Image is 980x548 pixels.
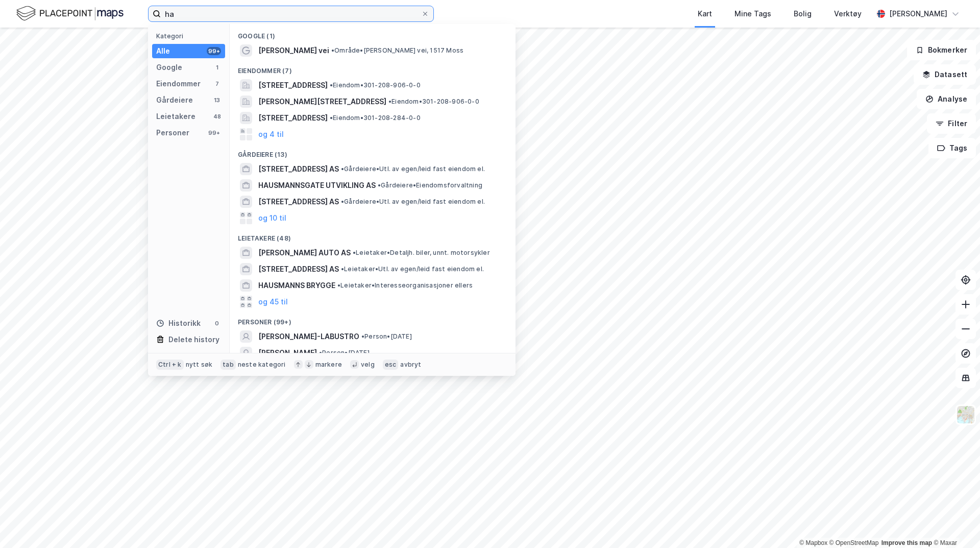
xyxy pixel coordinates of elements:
[928,138,976,158] button: Tags
[794,8,812,20] div: Bolig
[834,8,862,20] div: Verktøy
[156,94,193,106] div: Gårdeiere
[213,319,221,327] div: 0
[361,361,375,369] div: velg
[258,112,328,124] span: [STREET_ADDRESS]
[258,96,386,108] span: [PERSON_NAME][STREET_ADDRESS]
[337,281,340,289] span: •
[378,181,482,189] span: Gårdeiere • Eiendomsforvaltning
[213,96,221,104] div: 13
[698,8,712,20] div: Kart
[156,61,182,74] div: Google
[230,59,516,77] div: Eiendommer (7)
[330,114,421,122] span: Eiendom • 301-208-284-0-0
[258,196,339,208] span: [STREET_ADDRESS] AS
[907,40,976,60] button: Bokmerker
[230,142,516,161] div: Gårdeiere (13)
[258,279,335,292] span: HAUSMANNS BRYGGE
[341,198,344,205] span: •
[258,79,328,91] span: [STREET_ADDRESS]
[353,249,356,256] span: •
[331,46,463,55] span: Område • [PERSON_NAME] vei, 1517 Moss
[213,63,221,72] div: 1
[341,165,344,173] span: •
[258,296,288,308] button: og 45 til
[168,333,219,346] div: Delete history
[330,81,333,89] span: •
[881,539,932,546] a: Improve this map
[258,128,284,140] button: og 4 til
[829,539,879,546] a: OpenStreetMap
[353,249,490,257] span: Leietaker • Detaljh. biler, unnt. motorsykler
[400,361,421,369] div: avbryt
[388,98,391,105] span: •
[220,360,236,370] div: tab
[156,360,184,370] div: Ctrl + k
[156,317,201,329] div: Historikk
[914,64,976,85] button: Datasett
[341,265,344,273] span: •
[330,81,421,89] span: Eiendom • 301-208-906-0-0
[889,8,947,20] div: [PERSON_NAME]
[156,45,170,57] div: Alle
[956,405,975,424] img: Z
[156,32,225,40] div: Kategori
[258,212,286,224] button: og 10 til
[330,114,333,122] span: •
[734,8,771,20] div: Mine Tags
[383,360,399,370] div: esc
[331,46,334,54] span: •
[315,361,342,369] div: markere
[213,80,221,88] div: 7
[207,47,221,55] div: 99+
[156,78,201,90] div: Eiendommer
[230,24,516,42] div: Google (1)
[230,226,516,245] div: Leietakere (48)
[799,539,827,546] a: Mapbox
[341,265,484,273] span: Leietaker • Utl. av egen/leid fast eiendom el.
[341,165,485,173] span: Gårdeiere • Utl. av egen/leid fast eiendom el.
[388,98,479,106] span: Eiendom • 301-208-906-0-0
[161,6,421,21] input: Søk på adresse, matrikkel, gårdeiere, leietakere eller personer
[929,499,980,548] div: Kontrollprogram for chat
[207,129,221,137] div: 99+
[258,330,359,343] span: [PERSON_NAME]-LABUSTRO
[258,263,339,275] span: [STREET_ADDRESS] AS
[341,198,485,206] span: Gårdeiere • Utl. av egen/leid fast eiendom el.
[16,5,124,22] img: logo.f888ab2527a4732fd821a326f86c7f29.svg
[929,499,980,548] iframe: Chat Widget
[186,361,213,369] div: nytt søk
[258,347,317,359] span: [PERSON_NAME]
[917,89,976,109] button: Analyse
[319,349,370,357] span: Person • [DATE]
[156,127,189,139] div: Personer
[319,349,322,356] span: •
[213,112,221,121] div: 48
[258,247,351,259] span: [PERSON_NAME] AUTO AS
[361,332,412,341] span: Person • [DATE]
[927,113,976,134] button: Filter
[337,281,473,290] span: Leietaker • Interesseorganisasjoner ellers
[258,179,376,192] span: HAUSMANNSGATE UTVIKLING AS
[258,163,339,175] span: [STREET_ADDRESS] AS
[361,332,364,340] span: •
[156,110,195,123] div: Leietakere
[230,310,516,328] div: Personer (99+)
[238,361,286,369] div: neste kategori
[378,181,381,189] span: •
[258,44,329,57] span: [PERSON_NAME] vei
